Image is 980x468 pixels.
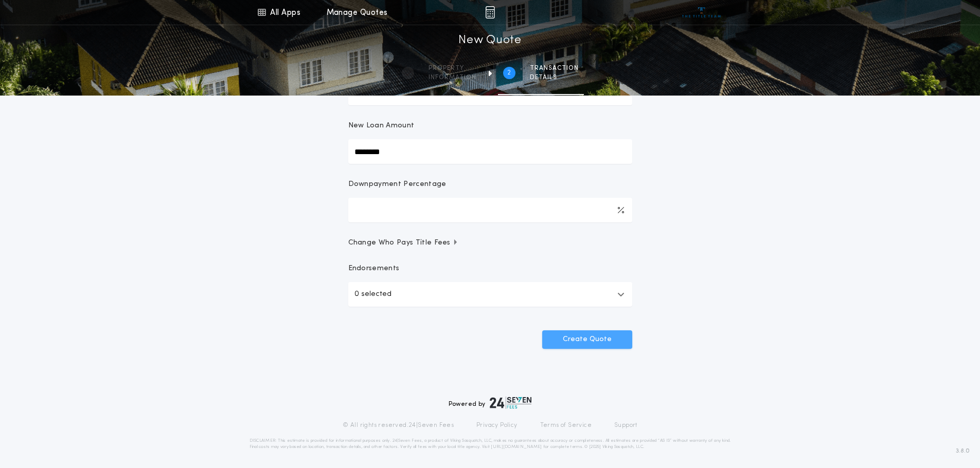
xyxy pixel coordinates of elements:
p: © All rights reserved. 24|Seven Fees [343,421,454,429]
span: details [530,73,579,82]
img: vs-icon [682,7,721,17]
p: New Loan Amount [348,121,415,131]
a: Support [614,421,637,429]
span: Transaction [530,64,579,72]
button: Change Who Pays Title Fees [348,238,632,248]
input: New Loan Amount [348,139,632,164]
a: [URL][DOMAIN_NAME] [491,445,542,449]
button: Create Quote [542,330,632,349]
span: Change Who Pays Title Fees [348,238,459,248]
input: Downpayment Percentage [348,198,632,222]
button: 0 selected [348,282,632,307]
p: Endorsements [348,264,632,274]
img: logo [490,397,532,409]
span: Property [429,64,476,72]
p: DISCLAIMER: This estimate is provided for informational purposes only. 24|Seven Fees, a product o... [250,438,731,450]
a: Privacy Policy [476,421,518,429]
p: 0 selected [354,288,391,301]
h2: 2 [507,69,511,77]
a: Terms of Service [540,421,592,429]
p: Downpayment Percentage [348,179,447,190]
span: information [429,73,476,82]
h1: New Quote [458,32,521,49]
div: Powered by [449,397,532,409]
span: 3.8.0 [956,446,970,456]
img: img [485,6,495,18]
